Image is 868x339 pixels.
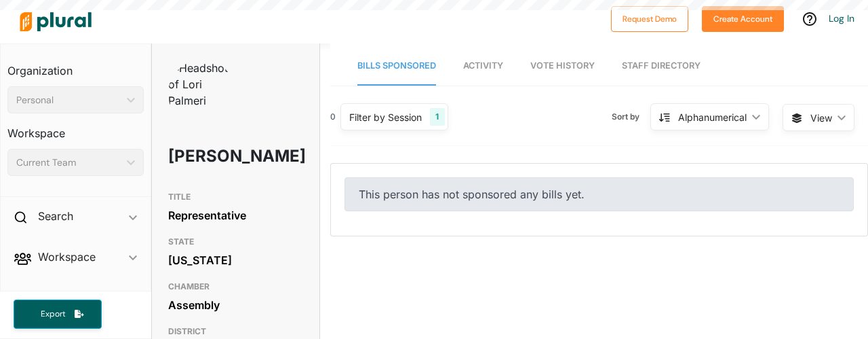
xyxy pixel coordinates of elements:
img: Headshot of Lori Palmeri [168,60,236,109]
div: Personal [16,93,121,107]
h3: Workspace [7,113,144,143]
span: Vote History [530,60,595,71]
h3: TITLE [168,189,303,205]
div: Assembly [168,295,303,315]
a: Create Account [702,11,784,25]
button: Create Account [702,6,784,32]
span: Bills Sponsored [357,60,436,71]
div: Filter by Session [349,110,422,124]
div: Representative [168,205,303,226]
div: Current Team [16,156,121,170]
div: Alphanumerical [678,110,747,124]
span: Activity [463,60,503,71]
a: Vote History [530,47,595,86]
h3: STATE [168,234,303,250]
a: Staff Directory [622,47,701,86]
h2: Search [38,209,73,224]
h1: [PERSON_NAME] [168,136,250,177]
div: 1 [430,108,444,126]
h3: CHAMBER [168,279,303,295]
button: Request Demo [611,6,688,32]
div: [US_STATE] [168,250,303,270]
div: 0 [330,111,336,123]
a: Log In [829,12,854,24]
span: Sort by [612,111,650,123]
a: Activity [463,47,503,86]
span: View [810,111,832,125]
h3: Organization [7,51,144,81]
a: Bills Sponsored [357,47,436,86]
span: Export [31,308,75,320]
div: This person has not sponsored any bills yet. [344,177,854,211]
button: Export [14,300,102,329]
a: Request Demo [611,11,688,25]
